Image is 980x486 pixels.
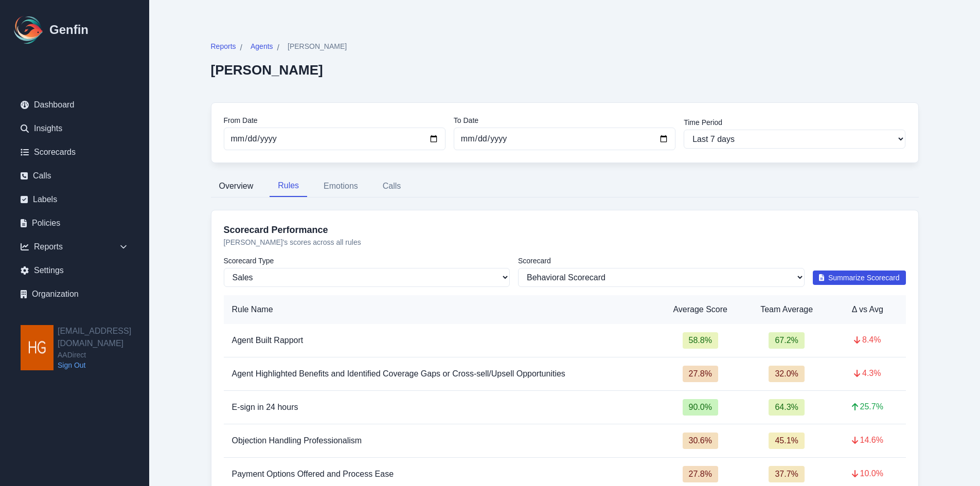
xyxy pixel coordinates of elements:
[769,366,804,382] span: 32.0 %
[12,213,137,233] a: Policies
[12,142,137,163] a: Scorecards
[232,403,298,411] span: E-sign in 24 hours
[375,175,409,197] button: Calls
[224,237,906,247] p: [PERSON_NAME] 's scores across all rules
[232,336,304,345] span: Agent Built Rapport
[829,295,905,324] th: Δ vs Avg
[12,260,137,281] a: Settings
[58,360,149,370] a: Sign Out
[813,271,906,285] button: Summarize Scorecard
[12,118,137,139] a: Insights
[683,366,718,382] span: 27.8 %
[769,332,804,349] span: 67.2 %
[224,256,510,266] label: Scorecard Type
[683,399,718,416] span: 90.0 %
[852,467,883,480] span: 10.0 %
[12,237,137,257] div: Reports
[240,42,242,54] span: /
[852,401,883,413] span: 25.7 %
[251,41,273,51] span: Agents
[224,223,906,237] h3: Scorecard Performance
[683,332,718,349] span: 58.8 %
[58,350,149,360] span: AADirect
[683,433,718,449] span: 30.6 %
[232,369,565,378] span: Agent Highlighted Benefits and Identified Coverage Gaps or Cross-sell/Upsell Opportunities
[769,466,804,482] span: 37.7 %
[12,166,137,186] a: Calls
[251,41,273,54] a: Agents
[211,41,236,54] a: Reports
[232,436,362,445] span: Objection Handling Professionalism
[828,273,900,283] span: Summarize Scorecard
[211,62,347,78] h2: [PERSON_NAME]
[656,295,744,324] th: Average Score
[12,284,137,304] a: Organization
[12,13,45,46] img: Logo
[232,470,394,478] span: Payment Options Offered and Process Ease
[684,117,905,128] label: Time Period
[58,325,149,350] h2: [EMAIL_ADDRESS][DOMAIN_NAME]
[211,41,236,51] span: Reports
[769,433,804,449] span: 45.1 %
[769,399,804,416] span: 64.3 %
[12,189,137,210] a: Labels
[224,115,446,125] label: From Date
[854,334,881,346] span: 8.4 %
[315,175,366,197] button: Emotions
[12,95,137,115] a: Dashboard
[288,41,347,51] span: [PERSON_NAME]
[211,175,262,197] button: Overview
[270,175,307,197] button: Rules
[224,295,657,324] th: Rule Name
[454,115,675,125] label: To Date
[683,466,718,482] span: 27.8 %
[852,434,883,446] span: 14.6 %
[49,22,88,38] h1: Genfin
[277,42,279,54] span: /
[854,367,881,380] span: 4.3 %
[518,256,805,266] label: Scorecard
[744,295,829,324] th: Team Average
[21,325,54,370] img: hgarza@aadirect.com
